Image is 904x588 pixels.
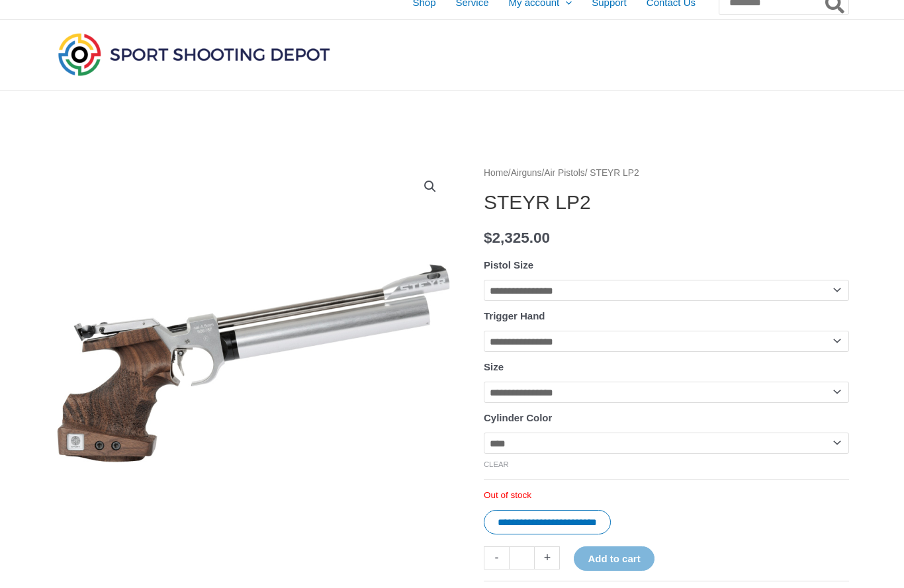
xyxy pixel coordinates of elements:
[535,546,560,569] a: +
[484,190,849,214] h1: STEYR LP2
[484,460,509,468] a: Clear options
[484,310,545,321] label: Trigger Hand
[509,546,535,569] input: Product quantity
[484,412,552,423] label: Cylinder Color
[484,165,849,182] nav: Breadcrumb
[484,489,849,501] p: Out of stock
[55,30,333,79] img: Sport Shooting Depot
[484,230,492,246] span: $
[574,546,654,571] button: Add to cart
[511,168,542,178] a: Airguns
[484,168,508,178] a: Home
[484,361,504,372] label: Size
[484,546,509,569] a: -
[484,259,533,271] label: Pistol Size
[418,175,442,198] a: View full-screen image gallery
[544,168,584,178] a: Air Pistols
[484,230,550,246] bdi: 2,325.00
